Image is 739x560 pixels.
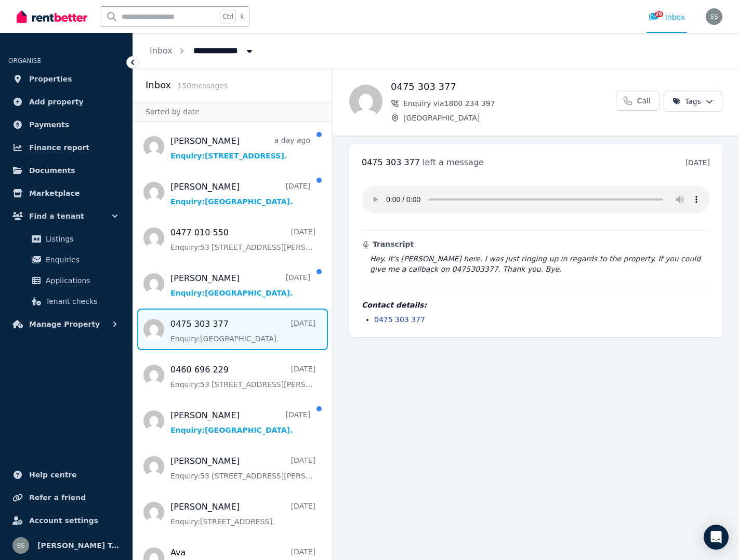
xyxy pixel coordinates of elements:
[685,158,710,167] time: [DATE]
[220,10,236,23] span: Ctrl
[8,510,124,531] a: Account settings
[29,164,75,177] span: Documents
[12,537,29,554] img: Sue Seivers Total Real Estate
[8,160,124,181] a: Documents
[8,464,124,485] a: Help centre
[46,295,116,308] span: Tenant checks
[170,318,315,344] a: 0475 303 377[DATE]Enquiry:[GEOGRAPHIC_DATA].
[29,491,86,504] span: Refer a friend
[637,96,651,106] span: Call
[46,233,116,245] span: Listings
[362,157,420,167] span: 0475 303 377
[133,102,332,122] div: Sorted by date
[655,11,663,17] span: 26
[46,274,116,287] span: Applications
[672,96,701,106] span: Tags
[29,73,72,85] span: Properties
[146,78,171,92] h2: Inbox
[29,96,84,108] span: Add property
[12,291,120,312] a: Tenant checks
[403,98,616,109] span: Enquiry via 1800 234 397
[8,206,124,226] button: Find a tenant
[170,226,315,252] a: 0477 010 550[DATE]Enquiry:53 [STREET_ADDRESS][PERSON_NAME].
[12,270,120,291] a: Applications
[649,12,685,22] div: Inbox
[362,254,710,274] blockquote: Hey. It's [PERSON_NAME] here. I was just ringing up in regards to the property. If you could give...
[362,300,710,310] h4: Contact details:
[37,539,120,552] span: [PERSON_NAME] Total Real Estate
[177,82,228,90] span: 150 message s
[240,12,244,21] span: k
[29,318,100,330] span: Manage Property
[29,469,77,481] span: Help centre
[8,114,124,135] a: Payments
[170,135,310,161] a: [PERSON_NAME]a day agoEnquiry:[STREET_ADDRESS].
[12,249,120,270] a: Enquiries
[374,315,425,324] a: 0475 303 377
[8,69,124,89] a: Properties
[133,33,271,69] nav: Breadcrumb
[29,210,84,222] span: Find a tenant
[170,409,310,435] a: [PERSON_NAME][DATE]Enquiry:[GEOGRAPHIC_DATA].
[29,187,80,199] span: Marketplace
[403,113,616,123] span: [GEOGRAPHIC_DATA]
[706,8,722,25] img: Sue Seivers Total Real Estate
[423,157,484,167] span: left a message
[8,314,124,335] button: Manage Property
[170,455,315,481] a: [PERSON_NAME][DATE]Enquiry:53 [STREET_ADDRESS][PERSON_NAME].
[17,9,87,24] img: RentBetter
[12,229,120,249] a: Listings
[8,183,124,204] a: Marketplace
[29,141,89,154] span: Finance report
[170,501,315,527] a: [PERSON_NAME][DATE]Enquiry:[STREET_ADDRESS].
[29,514,98,527] span: Account settings
[664,91,722,112] button: Tags
[29,118,69,131] span: Payments
[8,91,124,112] a: Add property
[349,85,382,118] img: 0475 303 377
[8,137,124,158] a: Finance report
[704,525,729,550] div: Open Intercom Messenger
[391,79,616,94] h1: 0475 303 377
[8,57,41,64] span: ORGANISE
[170,181,310,207] a: [PERSON_NAME][DATE]Enquiry:[GEOGRAPHIC_DATA].
[170,272,310,298] a: [PERSON_NAME][DATE]Enquiry:[GEOGRAPHIC_DATA].
[170,364,315,390] a: 0460 696 229[DATE]Enquiry:53 [STREET_ADDRESS][PERSON_NAME].
[8,487,124,508] a: Refer a friend
[46,254,116,266] span: Enquiries
[362,239,710,249] h3: Transcript
[616,91,659,111] a: Call
[150,46,173,56] a: Inbox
